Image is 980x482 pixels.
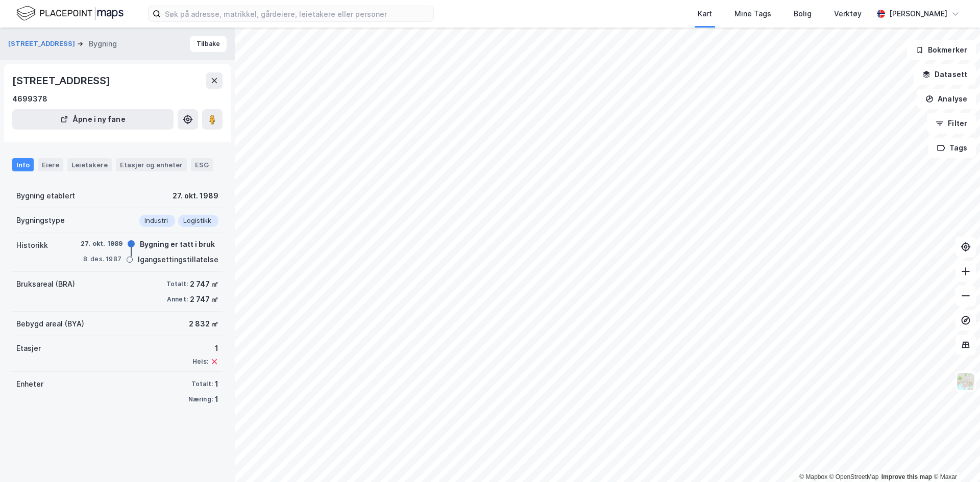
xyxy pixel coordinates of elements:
div: 1 [215,378,218,390]
div: Historikk [16,239,48,251]
div: 4699378 [12,93,47,105]
div: 1 [215,393,218,405]
button: Datasett [914,64,976,85]
button: Tags [928,138,976,158]
div: 27. okt. 1989 [81,239,123,248]
div: [STREET_ADDRESS] [12,72,112,89]
div: Mine Tags [734,8,771,20]
div: 2 747 ㎡ [190,278,218,290]
div: 1 [192,342,218,354]
div: ESG [191,158,213,171]
div: Kart [698,8,712,20]
img: Z [956,372,975,391]
input: Søk på adresse, matrikkel, gårdeiere, leietakere eller personer [161,6,433,21]
a: Improve this map [881,473,932,480]
div: Næring: [188,395,213,403]
div: Bygningstype [16,214,65,226]
button: Bokmerker [907,40,976,60]
div: Info [12,158,34,171]
div: Heis: [192,358,208,366]
div: Etasjer [16,342,41,354]
div: Annet: [167,295,188,303]
img: logo.f888ab2527a4732fd821a326f86c7f29.svg [16,5,124,22]
div: 2 832 ㎡ [189,318,218,330]
div: Enheter [16,378,43,390]
div: Leietakere [67,158,112,171]
div: Verktøy [834,8,862,20]
div: Etasjer og enheter [120,160,183,169]
div: [PERSON_NAME] [889,8,947,20]
div: Bygning [89,38,117,50]
button: Filter [927,113,976,134]
div: 8. des. 1987 [81,255,121,264]
div: 2 747 ㎡ [190,293,218,306]
div: Bruksareal (BRA) [16,278,75,290]
a: Mapbox [799,473,827,480]
div: 27. okt. 1989 [173,190,218,202]
div: Totalt: [166,280,188,288]
div: Totalt: [191,380,213,388]
button: Åpne i ny fane [12,109,174,130]
div: Bolig [794,8,812,20]
div: Igangsettingstillatelse [138,253,218,266]
div: Bygning etablert [16,190,75,202]
div: Bygning er tatt i bruk [140,238,215,250]
iframe: Chat Widget [929,433,980,482]
div: Eiere [38,158,63,171]
button: Tilbake [190,36,227,52]
a: OpenStreetMap [829,473,879,480]
button: Analyse [917,89,976,109]
button: [STREET_ADDRESS] [8,39,77,49]
div: Bebygd areal (BYA) [16,318,84,330]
